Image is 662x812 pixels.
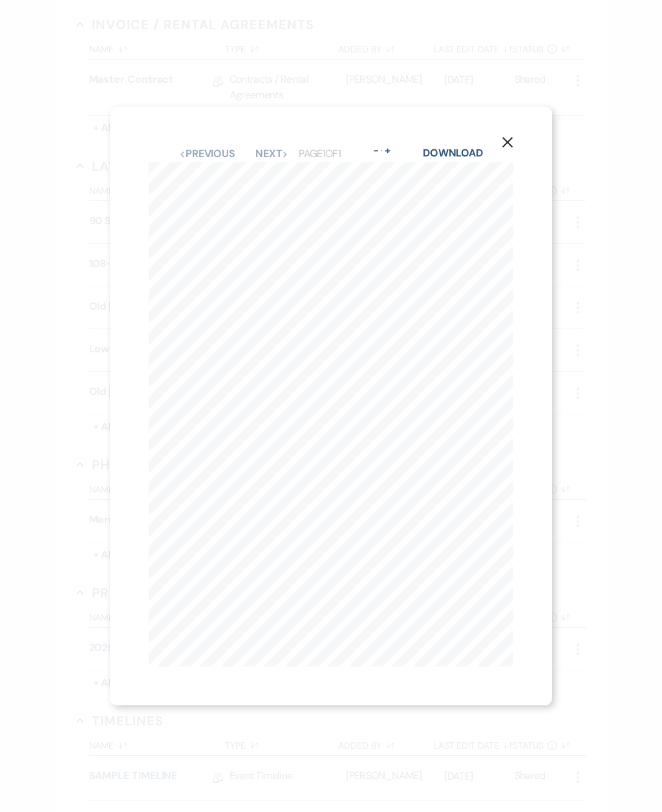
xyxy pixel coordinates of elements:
button: Next [255,149,289,159]
button: + [383,145,393,156]
button: Previous [179,149,235,159]
a: Download [423,146,483,160]
p: Page 1 of 1 [299,145,341,162]
button: - [371,145,381,156]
